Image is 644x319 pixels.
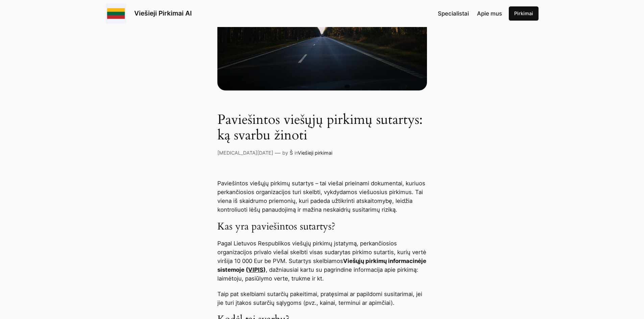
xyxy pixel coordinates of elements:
[106,3,126,24] img: Viešieji pirkimai logo
[217,290,427,307] p: Taip pat skelbiami sutarčių pakeitimai, pratęsimai ar papildomi susitarimai, jei jie turi įtakos ...
[294,150,298,156] span: in
[275,149,281,157] p: —
[217,112,427,143] h1: Paviešintos viešųjų pirkimų sutartys: ką svarbu žinoti
[509,6,539,21] a: Pirkimai
[217,239,427,283] p: Pagal Lietuvos Respublikos viešųjų pirkimų įstatymą, perkančiosios organizacijos privalo viešai s...
[438,10,469,17] span: Specialistai
[477,9,502,18] a: Apie mus
[134,9,192,17] a: Viešieji Pirkimai AI
[298,150,332,156] a: Viešieji pirkimai
[282,149,288,157] p: by
[217,150,273,156] a: [MEDICAL_DATA][DATE]
[290,150,293,156] a: Š
[438,9,502,18] nav: Navigation
[438,9,469,18] a: Specialistai
[217,221,427,233] h3: Kas yra paviešintos sutartys?
[248,266,263,273] a: VIPIS
[217,179,427,214] p: Paviešintos viešųjų pirkimų sutartys – tai viešai prieinami dokumentai, kuriuos perkančiosios org...
[477,10,502,17] span: Apie mus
